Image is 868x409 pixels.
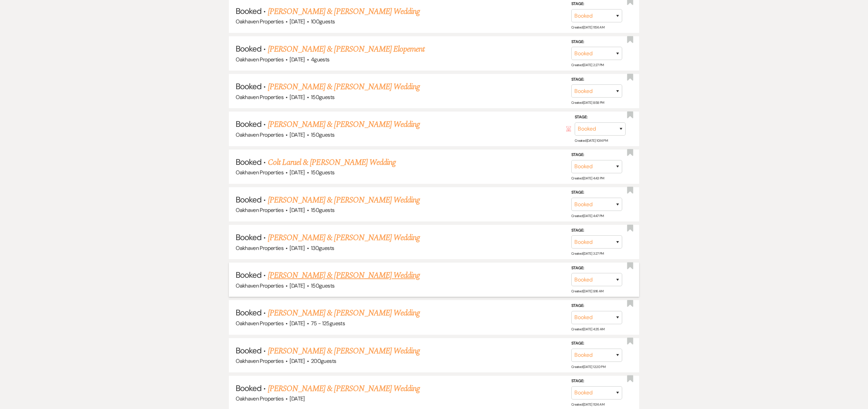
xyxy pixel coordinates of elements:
span: Oakhaven Properties [236,94,283,101]
span: [DATE] [290,395,304,402]
span: 100 guests [311,18,335,25]
span: Oakhaven Properties [236,18,283,25]
span: [DATE] [290,169,304,176]
label: Stage: [571,265,622,272]
span: 200 guests [311,357,336,365]
a: [PERSON_NAME] & [PERSON_NAME] Wedding [268,232,420,244]
span: 150 guests [311,282,334,289]
span: 150 guests [311,169,334,176]
span: [DATE] [290,245,304,252]
span: Oakhaven Properties [236,282,283,289]
a: [PERSON_NAME] & [PERSON_NAME] Wedding [268,345,420,357]
span: Oakhaven Properties [236,56,283,63]
span: Booked [236,270,261,280]
span: Booked [236,307,261,318]
label: Stage: [571,189,622,196]
span: Oakhaven Properties [236,131,283,138]
span: Booked [236,43,261,54]
label: Stage: [571,227,622,234]
span: Oakhaven Properties [236,207,283,214]
span: Created: [DATE] 4:35 AM [571,327,605,331]
span: Oakhaven Properties [236,169,283,176]
a: [PERSON_NAME] & [PERSON_NAME] Wedding [268,383,420,395]
a: Colt Laruel & [PERSON_NAME] Wedding [268,156,396,169]
span: Booked [236,81,261,92]
a: [PERSON_NAME] & [PERSON_NAME] Wedding [268,269,420,281]
span: Created: [DATE] 3:27 PM [571,251,604,256]
span: [DATE] [290,131,304,138]
span: Booked [236,157,261,167]
span: Oakhaven Properties [236,395,283,402]
span: Created: [DATE] 11:36 AM [571,402,604,407]
span: [DATE] [290,18,304,25]
span: [DATE] [290,357,304,365]
a: [PERSON_NAME] & [PERSON_NAME] Wedding [268,118,420,131]
span: Booked [236,194,261,205]
a: [PERSON_NAME] & [PERSON_NAME] Wedding [268,5,420,18]
span: [DATE] [290,282,304,289]
span: 150 guests [311,94,334,101]
span: Booked [236,383,261,393]
span: Created: [DATE] 9:16 AM [571,289,604,293]
span: Created: [DATE] 10:14 PM [575,138,608,143]
a: [PERSON_NAME] & [PERSON_NAME] Wedding [268,307,420,319]
label: Stage: [575,114,626,121]
span: Oakhaven Properties [236,320,283,327]
label: Stage: [571,377,622,385]
label: Stage: [571,76,622,83]
a: [PERSON_NAME] & [PERSON_NAME] Wedding [268,81,420,93]
label: Stage: [571,0,622,8]
span: Created: [DATE] 4:43 PM [571,176,604,180]
span: Booked [236,119,261,129]
span: 150 guests [311,207,334,214]
span: Created: [DATE] 8:58 PM [571,100,604,105]
span: [DATE] [290,94,304,101]
span: 4 guests [311,56,330,63]
span: [DATE] [290,207,304,214]
span: Booked [236,232,261,242]
span: Created: [DATE] 11:56 AM [571,25,604,30]
span: Created: [DATE] 4:47 PM [571,214,604,218]
span: Created: [DATE] 12:20 PM [571,365,605,369]
span: Oakhaven Properties [236,357,283,365]
a: [PERSON_NAME] & [PERSON_NAME] Wedding [268,194,420,206]
a: [PERSON_NAME] & [PERSON_NAME] Elopement [268,43,425,55]
span: Oakhaven Properties [236,245,283,252]
span: 75 - 125 guests [311,320,345,327]
span: 130 guests [311,245,334,252]
label: Stage: [571,38,622,46]
span: Booked [236,345,261,356]
span: 150 guests [311,131,334,138]
span: Booked [236,6,261,16]
span: [DATE] [290,320,304,327]
label: Stage: [571,302,622,310]
label: Stage: [571,340,622,347]
label: Stage: [571,151,622,159]
span: [DATE] [290,56,304,63]
span: Created: [DATE] 2:27 PM [571,63,604,67]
